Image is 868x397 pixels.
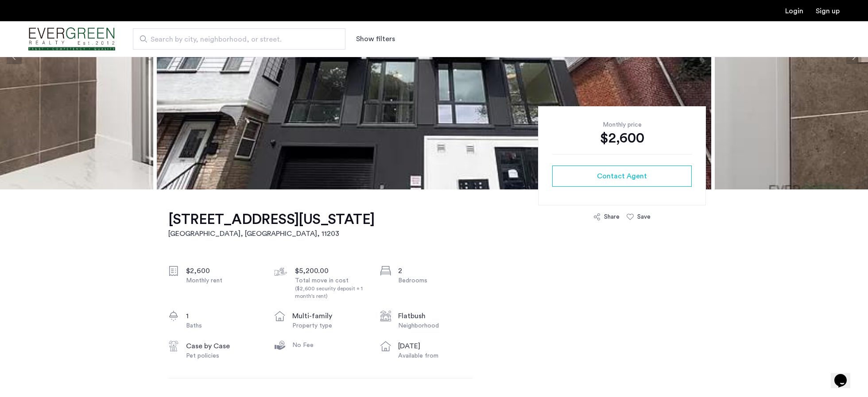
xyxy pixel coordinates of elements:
div: Monthly rent [186,276,260,285]
input: Apartment Search [133,28,345,50]
a: Registration [816,8,840,15]
iframe: chat widget [831,362,859,388]
div: Bedrooms [398,276,473,285]
div: Case by Case [186,341,260,351]
h2: [GEOGRAPHIC_DATA], [GEOGRAPHIC_DATA] , 11203 [168,228,374,239]
button: Show or hide filters [356,34,395,44]
div: multi-family [292,311,367,321]
div: Total move in cost [295,276,369,300]
a: Login [785,8,803,15]
div: Property type [292,321,367,330]
div: 1 [186,311,260,321]
div: Monthly price [552,120,692,129]
div: Share [604,212,620,221]
div: Flatbush [398,311,473,321]
div: 2 [398,266,473,276]
div: $5,200.00 [295,266,369,276]
a: Cazamio Logo [28,23,115,56]
a: [STREET_ADDRESS][US_STATE][GEOGRAPHIC_DATA], [GEOGRAPHIC_DATA], 11203 [168,211,374,239]
div: Pet policies [186,351,260,360]
img: logo [28,23,115,56]
h1: [STREET_ADDRESS][US_STATE] [168,211,374,228]
div: $2,600 [186,266,260,276]
div: $2,600 [552,129,692,147]
button: button [552,166,692,187]
span: Search by city, neighborhood, or street. [151,34,321,45]
div: [DATE] [398,341,473,351]
div: Save [637,212,651,221]
div: Available from [398,351,473,360]
div: Neighborhood [398,321,473,330]
div: ($2,600 security deposit + 1 month's rent) [295,285,369,300]
div: No Fee [292,341,367,350]
span: Contact Agent [597,171,647,181]
div: Baths [186,321,260,330]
